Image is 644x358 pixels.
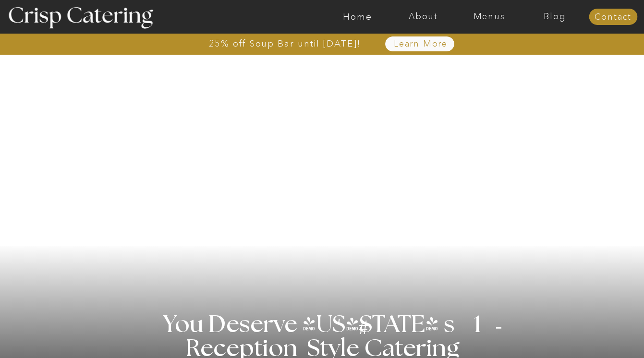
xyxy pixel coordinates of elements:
[477,302,505,357] h3: '
[456,12,522,22] a: Menus
[174,39,396,48] a: 25% off Soup Bar until [DATE]!
[372,39,470,49] a: Learn More
[589,12,637,22] a: Contact
[390,12,456,22] a: About
[567,310,644,358] iframe: podium webchat widget bubble
[325,12,390,22] a: Home
[319,313,359,337] h3: '
[337,318,392,346] h3: #
[522,12,588,22] a: Blog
